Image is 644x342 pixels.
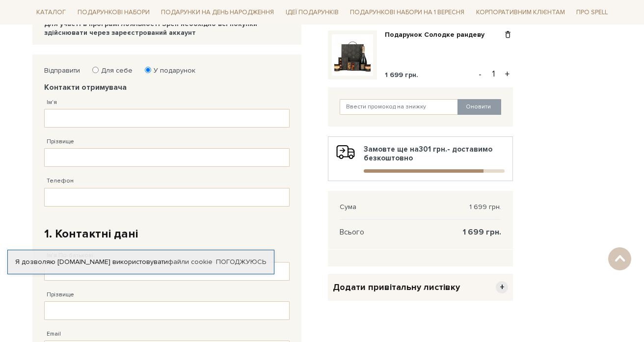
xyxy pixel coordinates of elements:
a: Подарунки на День народження [157,5,278,20]
label: Прізвище [47,137,74,146]
img: Подарунок Солодке рандеву [332,34,373,76]
span: Сума [340,203,356,211]
a: Корпоративним клієнтам [472,4,569,21]
button: Оновити [457,99,501,115]
h2: 1. Контактні дані [44,226,290,241]
label: Для себе [95,66,133,75]
label: Відправити [44,66,80,75]
a: Подарункові набори [74,5,154,20]
a: Про Spell [572,5,612,20]
label: У подарунок [147,66,195,75]
button: - [475,67,485,81]
label: Прізвище [47,290,74,299]
input: У подарунок [145,67,151,73]
span: 1 699 грн. [463,228,501,237]
a: Подарунок Солодке рандеву [385,30,492,39]
input: Ввести промокод на знижку [340,99,458,115]
label: Телефон [47,177,74,185]
a: Погоджуюсь [216,258,266,266]
a: Ідеї подарунків [282,5,343,20]
b: 301 грн. [419,145,447,154]
span: + [496,281,508,293]
span: 1 699 грн. [469,203,501,211]
button: + [502,67,513,81]
div: Я дозволяю [DOMAIN_NAME] використовувати [8,258,274,266]
legend: Контакти отримувача [44,83,290,92]
input: Для себе [92,67,99,73]
span: 1 699 грн. [385,71,418,79]
div: Для участі в програмі лояльності Spell необхідно всі покупки здійснювати через зареєстрований акк... [44,20,290,37]
a: файли cookie [168,258,213,266]
span: Додати привітальну листівку [333,282,460,293]
span: Всього [340,228,364,237]
a: Подарункові набори на 1 Вересня [346,4,468,21]
label: Email [47,330,61,339]
a: Каталог [32,5,70,20]
div: Замовте ще на - доставимо безкоштовно [336,145,505,173]
label: Ім'я [47,98,57,107]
